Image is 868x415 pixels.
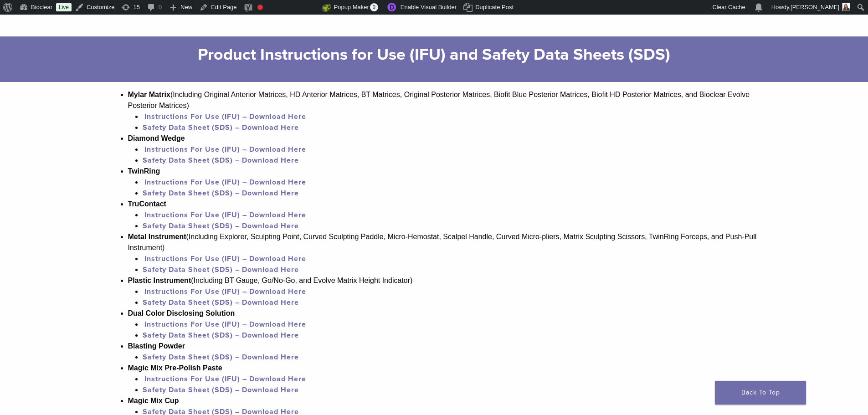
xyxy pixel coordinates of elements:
strong: Magic Mix Cup [128,397,179,405]
span: [PERSON_NAME] [791,4,839,10]
div: Focus keyphrase not set [257,5,263,10]
a: Safety Data Sheet (SDS) – Download Here [143,265,299,274]
a: Safety Data Sheet (SDS) – Download Here [143,331,299,340]
a: Instructions For Use (IFU) – Download Here [144,145,306,154]
h2: Product Instructions for Use (IFU) and Safety Data Sheets (SDS) [152,44,717,66]
strong: TwinRing [128,167,160,175]
a: Safety Data Sheet (SDS) – Download Here [143,298,299,307]
a: Back To Top [715,381,806,405]
strong: Dual Color Disclosing Solution [128,309,235,317]
span: 0 [370,3,378,11]
a: Safety Data Sheet (SDS) – Download Here [143,353,299,362]
a: Safety Data Sheet (SDS) – Download Here [143,221,299,231]
strong: Mylar Matrix [128,91,170,98]
a: Live [56,3,72,11]
a: Safety Data Sheet (SDS) – Download Here [143,189,299,198]
img: Views over 48 hours. Click for more Jetpack Stats. [271,2,322,13]
a: Instructions For Use (IFU) – Download Here [144,210,306,220]
strong: Diamond Wedge [128,134,185,142]
a: Instructions For Use (IFU) – Download Here [144,254,306,263]
li: (Including Explorer, Sculpting Point, Curved Sculpting Paddle, Micro-Hemostat, Scalpel Handle, Cu... [128,231,762,275]
strong: Blasting Powder [128,342,185,350]
a: Instructions For Use (IFU) – Download Here [144,374,306,384]
a: Instructions For Use (IFU) – Download Here [144,287,306,296]
strong: TruContact [128,200,166,208]
a: Instructions For Use (IFU) – Download Here [144,178,306,187]
a: Safety Data Sheet (SDS) – Download Here [143,156,299,165]
li: (Including BT Gauge, Go/No-Go, and Evolve Matrix Height Indicator) [128,275,762,308]
a: Safety Data Sheet (SDS) – Download Here [143,385,299,395]
strong: Magic Mix Pre-Polish Paste [128,364,222,372]
a: Instructions For Use (IFU) – Download Here [144,112,306,121]
strong: Plastic Instrument [128,277,191,284]
strong: Metal Instrument [128,233,186,241]
a: Safety Data Sheet (SDS) – Download Here [143,123,299,132]
a: Instructions For Use (IFU) – Download Here [144,320,306,329]
li: (Including Original Anterior Matrices, HD Anterior Matrices, BT Matrices, Original Posterior Matr... [128,89,762,133]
